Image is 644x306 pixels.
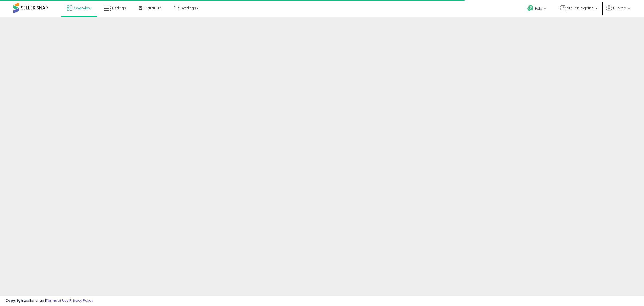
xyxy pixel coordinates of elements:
a: Help [523,1,551,17]
span: Overview [74,5,91,11]
span: Listings [112,5,126,11]
a: Hi Anto [606,5,630,17]
span: StellarEdgeInc [567,5,594,11]
span: DataHub [145,5,162,11]
span: Hi Anto [613,5,626,11]
i: Get Help [527,5,534,12]
span: Help [535,6,542,11]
